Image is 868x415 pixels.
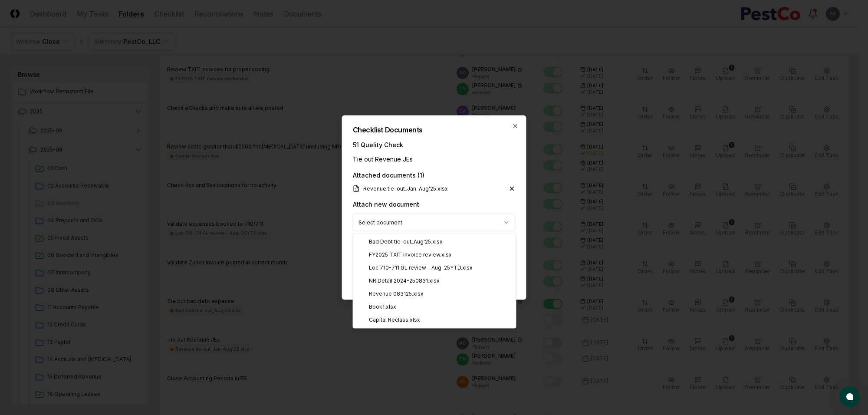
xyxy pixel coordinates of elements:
[369,277,440,285] span: NR Detail 2024-250831.xlsx
[369,238,443,246] span: Bad Debt tie-out_Aug'25.xlsx
[369,316,420,324] span: Capital Reclass.xlsx
[369,303,396,311] span: Book1.xlsx
[369,251,452,259] span: FY2025 TXIT invoice review.xlsx
[369,290,424,298] span: Revenue 083125.xlsx
[369,264,473,272] span: Loc 710-711 GL review - Aug-25YTD.xlsx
